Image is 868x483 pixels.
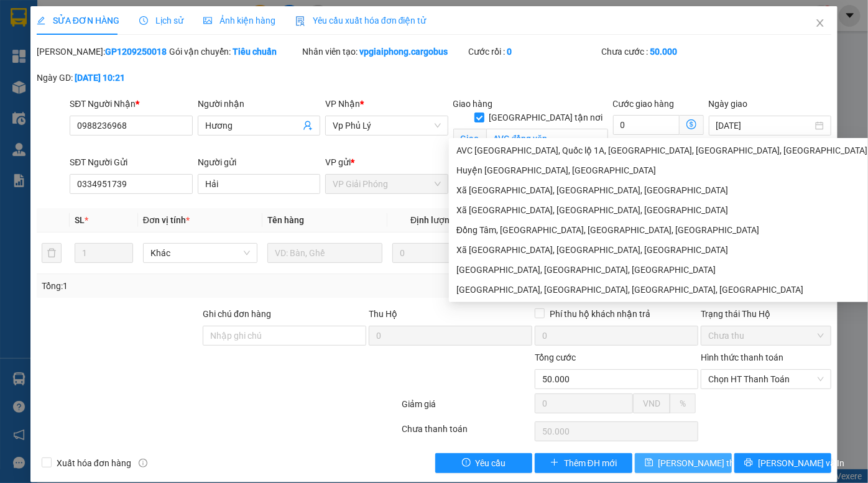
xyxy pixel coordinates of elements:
[613,115,680,135] input: Cước giao hàng
[815,18,825,28] span: close
[70,97,192,111] div: SĐT Người Nhận
[369,309,397,319] span: Thu Hộ
[744,458,753,468] span: printer
[507,47,512,57] b: 0
[486,129,608,149] input: Giao tận nơi
[267,243,382,263] input: VD: Bàn, Ghế
[295,16,427,25] span: Yêu cầu xuất hóa đơn điện tử
[701,307,831,321] div: Trạng thái Thu Hộ
[75,215,85,225] span: SL
[139,16,183,25] span: Lịch sử
[462,458,471,468] span: exclamation-circle
[535,453,632,473] button: plusThêm ĐH mới
[203,309,271,319] label: Ghi chú đơn hàng
[708,326,824,345] span: Chưa thu
[37,45,167,58] div: [PERSON_NAME]:
[267,215,304,225] span: Tên hàng
[453,99,493,109] span: Giao hàng
[456,144,867,157] div: AVC [GEOGRAPHIC_DATA], Quốc lộ 1A, [GEOGRAPHIC_DATA], [GEOGRAPHIC_DATA], [GEOGRAPHIC_DATA]
[37,71,167,85] div: Ngày GD:
[645,458,653,468] span: save
[716,119,813,132] input: Ngày giao
[52,456,136,470] span: Xuất hóa đơn hàng
[734,453,831,473] button: printer[PERSON_NAME] và In
[359,47,448,57] b: vpgiaiphong.cargobus
[456,223,867,237] div: Đồng Tâm, [GEOGRAPHIC_DATA], [GEOGRAPHIC_DATA], [GEOGRAPHIC_DATA]
[295,16,305,26] img: icon
[658,456,758,470] span: [PERSON_NAME] thay đổi
[150,244,251,262] span: Khác
[401,397,534,419] div: Giảm giá
[42,243,62,263] button: delete
[686,119,696,129] span: dollar-circle
[550,458,559,468] span: plus
[453,129,486,149] span: Giao
[37,16,119,25] span: SỬA ĐƠN HÀNG
[456,283,867,297] div: [GEOGRAPHIC_DATA], [GEOGRAPHIC_DATA], [GEOGRAPHIC_DATA], [GEOGRAPHIC_DATA]
[143,215,190,225] span: Đơn vị tính
[456,243,867,257] div: Xã [GEOGRAPHIC_DATA], [GEOGRAPHIC_DATA], [GEOGRAPHIC_DATA]
[650,47,677,57] b: 50.000
[198,97,320,111] div: Người nhận
[203,326,366,346] input: Ghi chú đơn hàng
[139,16,148,25] span: clock-circle
[333,175,440,193] span: VP Giải Phóng
[203,16,212,25] span: picture
[410,215,455,225] span: Định lượng
[456,163,867,177] div: Huyện [GEOGRAPHIC_DATA], [GEOGRAPHIC_DATA]
[42,279,336,293] div: Tổng: 1
[233,47,277,57] b: Tiêu chuẩn
[203,16,275,25] span: Ảnh kiện hàng
[333,116,440,135] span: Vp Phủ Lý
[468,45,599,58] div: Cước rồi :
[170,45,300,58] div: Gói vận chuyển:
[601,45,732,58] div: Chưa cước :
[105,47,167,57] b: GP1209250018
[680,398,686,408] span: %
[456,263,867,277] div: [GEOGRAPHIC_DATA], [GEOGRAPHIC_DATA], [GEOGRAPHIC_DATA]
[535,352,576,362] span: Tổng cước
[70,155,192,169] div: SĐT Người Gửi
[758,456,845,470] span: [PERSON_NAME] và In
[198,155,320,169] div: Người gửi
[37,16,45,25] span: edit
[476,456,506,470] span: Yêu cầu
[803,6,838,41] button: Close
[701,352,783,362] label: Hình thức thanh toán
[139,459,147,467] span: info-circle
[708,370,824,389] span: Chọn HT Thanh Toán
[484,111,608,124] span: [GEOGRAPHIC_DATA] tận nơi
[635,453,732,473] button: save[PERSON_NAME] thay đổi
[613,99,675,109] label: Cước giao hàng
[709,99,748,109] label: Ngày giao
[325,155,448,169] div: VP gửi
[545,307,655,321] span: Phí thu hộ khách nhận trả
[564,456,617,470] span: Thêm ĐH mới
[325,99,360,109] span: VP Nhận
[456,183,867,197] div: Xã [GEOGRAPHIC_DATA], [GEOGRAPHIC_DATA], [GEOGRAPHIC_DATA]
[75,73,125,83] b: [DATE] 10:21
[456,203,867,217] div: Xã [GEOGRAPHIC_DATA], [GEOGRAPHIC_DATA], [GEOGRAPHIC_DATA]
[435,453,532,473] button: exclamation-circleYêu cầu
[401,422,534,444] div: Chưa thanh toán
[303,121,313,131] span: user-add
[302,45,466,58] div: Nhân viên tạo:
[643,398,660,408] span: VND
